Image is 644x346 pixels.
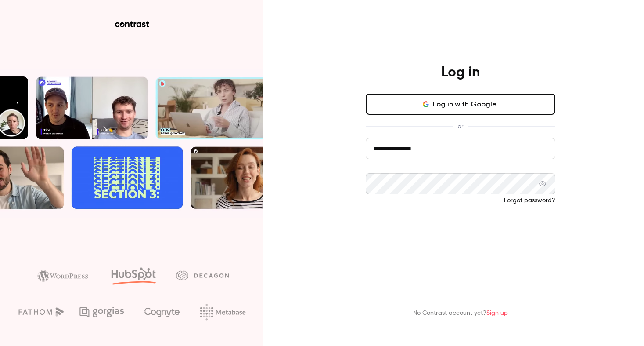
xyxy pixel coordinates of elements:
h4: Log in [441,64,480,81]
a: Forgot password? [504,197,555,204]
img: decagon [176,270,229,280]
p: No Contrast account yet? [413,309,508,318]
button: Log in [366,219,555,240]
span: or [453,122,468,131]
button: Log in with Google [366,94,555,115]
a: Sign up [486,310,508,316]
